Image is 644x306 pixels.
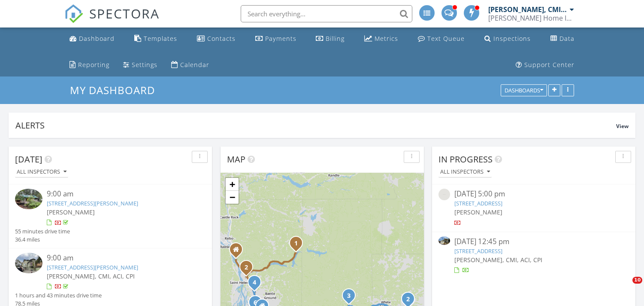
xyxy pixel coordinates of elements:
img: 9364489%2Fcover_photos%2FL1SGGE25QH3N7oRdbMyi%2Fsmall.jpg [438,236,450,245]
a: Metrics [361,31,402,47]
div: 42 Vista Ridge, Carson, WA 98610 [349,295,354,300]
a: [STREET_ADDRESS][PERSON_NAME] [47,199,138,207]
div: Payments [265,34,296,43]
div: Billing [326,34,345,43]
div: [DATE] 12:45 pm [454,236,613,247]
span: [PERSON_NAME] [47,208,95,216]
span: Map [227,153,245,165]
span: In Progress [438,153,493,165]
img: streetview [438,189,450,200]
div: [PERSON_NAME], CMI, ACI, CPI [488,5,568,14]
div: Data [559,34,574,43]
a: Data [547,31,578,47]
button: All Inspectors [438,166,492,178]
a: Zoom in [226,178,239,191]
a: Inspections [481,31,534,47]
span: SPECTORA [89,4,160,22]
i: 1 [294,241,298,247]
div: Reporting [78,61,109,69]
i: 4 [253,280,256,286]
div: 9:00 am [47,189,190,199]
a: Zoom out [226,191,239,204]
i: 2 [406,297,410,303]
i: 2 [245,265,248,271]
a: My Dashboard [70,83,162,97]
div: Settings [132,61,157,69]
div: Inspections [493,34,531,43]
a: Support Center [512,57,578,73]
div: All Inspectors [17,169,67,175]
img: 9349488%2Fcover_photos%2FI3ijdZagivkRaW7bY7Bb%2Fsmall.jpg [15,253,42,273]
a: Templates [131,31,181,47]
a: [STREET_ADDRESS][PERSON_NAME] [47,263,138,271]
a: 9:00 am [STREET_ADDRESS][PERSON_NAME] [PERSON_NAME] 55 minutes drive time 36.4 miles [15,189,206,244]
i: 3 [347,293,351,299]
a: Dashboard [66,31,118,47]
a: SPECTORA [64,12,160,30]
a: Text Queue [414,31,468,47]
a: [STREET_ADDRESS] [454,199,502,207]
button: All Inspectors [15,166,68,178]
div: Nickelsen Home Inspections, LLC [488,14,574,22]
a: [DATE] 5:00 pm [STREET_ADDRESS] [PERSON_NAME] [438,189,629,227]
a: Billing [312,31,348,47]
img: The Best Home Inspection Software - Spectora [64,4,83,23]
a: Calendar [168,57,213,73]
div: Text Queue [427,34,465,43]
div: 9:00 am [47,253,190,263]
div: 338 N THIRD PL, KALAMA WA 98625 [236,249,241,254]
div: Metrics [375,34,398,43]
div: 36.4 miles [15,236,70,244]
span: View [616,122,629,130]
div: 325 Dunham Avenue, Woodland, WA 98674 [246,267,251,272]
span: [PERSON_NAME] [454,208,502,216]
img: 9362552%2Fcover_photos%2FTM4ZaoxFseH6aSWdVr0N%2Fsmall.jpg [15,189,42,209]
span: 10 [632,277,642,284]
div: Alerts [15,119,616,131]
div: [DATE] 5:00 pm [454,189,613,199]
div: Contacts [207,34,236,43]
a: Settings [120,57,161,73]
a: [STREET_ADDRESS] [454,247,502,255]
div: 25 Andrews Ln, Cougar, WA 98616 [296,243,301,248]
button: Dashboards [501,85,547,97]
a: Reporting [66,57,113,73]
span: [PERSON_NAME], CMI, ACI, CPI [47,272,135,280]
a: [DATE] 12:45 pm [STREET_ADDRESS] [PERSON_NAME], CMI, ACI, CPI [438,236,629,275]
div: Support Center [524,61,574,69]
div: All Inspectors [440,169,490,175]
div: Calendar [180,61,209,69]
div: Dashboards [505,88,543,94]
div: Templates [144,34,177,43]
div: 7028 S 13th St, Ridgefield, WA 98642 [254,282,260,287]
div: 625 Columbia Ave, Lyle, WA 98635 [408,299,413,304]
span: [DATE] [15,153,42,165]
input: Search everything... [241,5,412,22]
div: 1 hours and 43 minutes drive time [15,291,102,300]
div: 55 minutes drive time [15,227,70,236]
a: Payments [252,31,300,47]
a: Contacts [194,31,239,47]
i: 6 [254,300,257,306]
iframe: Intercom live chat [615,277,635,297]
div: Dashboard [79,34,115,43]
span: [PERSON_NAME], CMI, ACI, CPI [454,256,542,264]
